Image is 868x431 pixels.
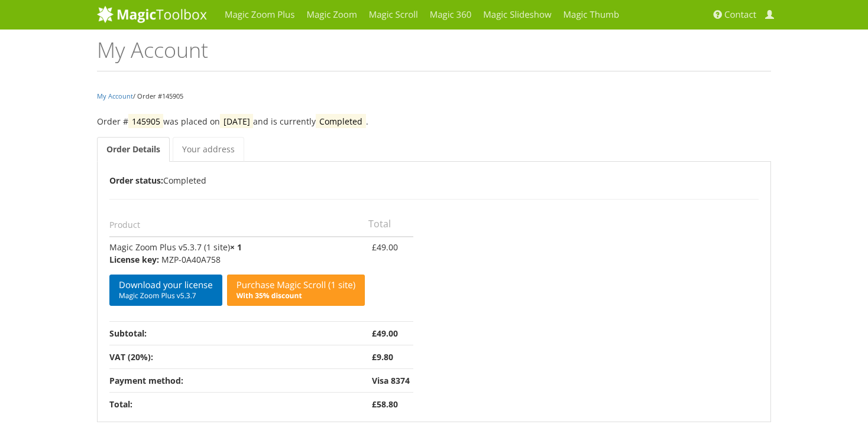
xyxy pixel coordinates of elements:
p: Completed [109,174,759,187]
p: MZP-0A40A758 [109,253,365,266]
span: £ [372,241,377,253]
strong: License key: [109,253,159,266]
span: Contact [724,9,756,21]
a: Download your licenseMagic Zoom Plus v5.3.7 [109,275,222,306]
mark: Completed [316,114,365,129]
bdi: 49.00 [372,328,398,339]
bdi: 58.80 [372,399,398,410]
th: VAT (20%): [109,345,368,368]
a: Your address [173,137,244,162]
th: Subtotal: [109,321,368,345]
span: £ [372,351,377,363]
span: £ [372,399,377,410]
bdi: 49.00 [372,241,398,253]
a: Purchase Magic Scroll (1 site)With 35% discount [227,275,365,306]
h1: My Account [97,38,771,71]
a: My Account [97,92,133,100]
nav: / Order #145905 [97,89,771,103]
img: MagicToolbox.com - Image tools for your website [97,5,207,23]
td: Visa 8374 [368,368,413,392]
td: Magic Zoom Plus v5.3.7 (1 site) [109,237,368,321]
th: Total: [109,392,368,416]
th: Product [109,211,368,237]
strong: × 1 [230,241,242,253]
b: Order status: [109,175,163,186]
mark: 145905 [128,114,163,129]
span: £ [372,328,377,339]
p: Order # was placed on and is currently . [97,115,771,128]
span: Magic Zoom Plus v5.3.7 [119,291,213,301]
b: With 35% discount [237,290,302,301]
th: Total [368,211,413,237]
a: Order Details [97,137,170,162]
mark: [DATE] [220,114,253,129]
th: Payment method: [109,368,368,392]
bdi: 9.80 [372,351,393,363]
